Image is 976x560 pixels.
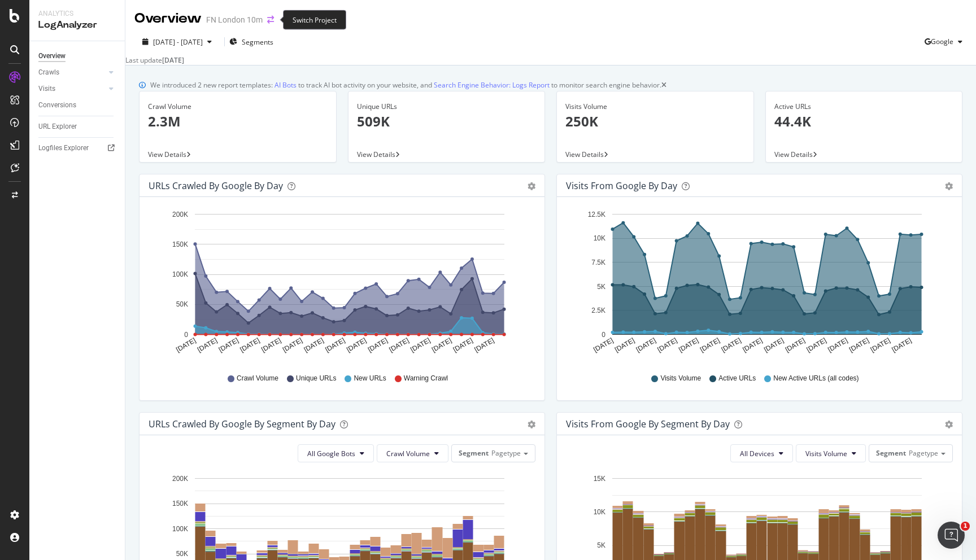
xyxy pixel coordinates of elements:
[38,142,89,154] div: Logfiles Explorer
[945,421,953,428] div: gear
[591,307,605,315] text: 2.5K
[38,99,76,111] div: Conversions
[566,418,730,430] div: Visits from Google By Segment By Day
[452,336,474,354] text: [DATE]
[172,240,188,248] text: 150K
[491,448,521,458] span: Pagetype
[826,336,849,354] text: [DATE]
[945,182,953,190] div: gear
[283,10,346,30] div: Switch Project
[206,14,263,25] div: FN London 10m
[303,336,325,354] text: [DATE]
[172,271,188,279] text: 100K
[367,336,389,354] text: [DATE]
[699,336,721,354] text: [DATE]
[591,259,605,266] text: 7.5K
[796,444,866,462] button: Visits Volume
[357,150,395,159] span: View Details
[774,102,954,112] div: Active URLs
[148,102,328,112] div: Crawl Volume
[242,37,273,47] span: Segments
[281,336,304,354] text: [DATE]
[296,374,336,383] span: Unique URLs
[125,55,184,65] div: Last update
[594,475,605,483] text: 15K
[805,449,847,458] span: Visits Volume
[773,374,859,383] span: New Active URLs (all codes)
[588,211,605,218] text: 12.5K
[774,112,954,131] p: 44.4K
[139,79,962,91] div: info banner
[148,150,186,159] span: View Details
[38,67,59,78] div: Crawls
[473,336,496,354] text: [DATE]
[229,33,273,51] button: Segments
[38,83,106,95] a: Visits
[357,102,537,112] div: Unique URLs
[660,374,701,383] span: Visits Volume
[38,67,106,78] a: Crawls
[592,336,615,354] text: [DATE]
[594,508,605,516] text: 10K
[602,331,605,339] text: 0
[175,336,197,354] text: [DATE]
[565,150,604,159] span: View Details
[565,112,745,131] p: 250K
[891,336,913,354] text: [DATE]
[909,448,938,458] span: Pagetype
[38,142,117,154] a: Logfiles Explorer
[386,449,430,458] span: Crawl Volume
[274,79,297,91] a: AI Bots
[184,331,188,339] text: 0
[459,448,489,458] span: Segment
[307,449,355,458] span: All Google Bots
[176,301,188,309] text: 50K
[38,99,117,111] a: Conversions
[730,444,793,462] button: All Devices
[38,9,116,19] div: Analytics
[298,444,374,462] button: All Google Bots
[196,336,219,354] text: [DATE]
[38,50,66,62] div: Overview
[848,336,870,354] text: [DATE]
[38,121,117,133] a: URL Explorer
[153,37,203,47] span: [DATE] - [DATE]
[149,418,335,430] div: URLs Crawled by Google By Segment By Day
[805,336,828,354] text: [DATE]
[762,336,785,354] text: [DATE]
[38,19,116,32] div: LogAnalyzer
[38,121,77,133] div: URL Explorer
[720,336,743,354] text: [DATE]
[961,522,970,531] span: 1
[162,55,184,65] div: [DATE]
[404,374,448,383] span: Warning Crawl
[172,475,188,483] text: 200K
[528,421,535,428] div: gear
[354,374,386,383] span: New URLs
[597,283,605,291] text: 5K
[876,448,906,458] span: Segment
[613,336,636,354] text: [DATE]
[134,9,202,28] div: Overview
[176,550,188,558] text: 50K
[150,79,661,91] div: We introduced 2 new report templates: to track AI bot activity on your website, and to monitor se...
[217,336,240,354] text: [DATE]
[357,112,537,131] p: 509K
[741,336,764,354] text: [DATE]
[377,444,448,462] button: Crawl Volume
[869,336,892,354] text: [DATE]
[784,336,807,354] text: [DATE]
[635,336,657,354] text: [DATE]
[938,522,965,549] iframe: Intercom live chat
[774,150,813,159] span: View Details
[528,182,535,190] div: gear
[565,102,745,112] div: Visits Volume
[149,206,535,363] svg: A chart.
[677,336,700,354] text: [DATE]
[172,525,188,533] text: 100K
[925,33,967,51] button: Google
[148,112,328,131] p: 2.3M
[566,206,953,363] svg: A chart.
[172,500,188,508] text: 150K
